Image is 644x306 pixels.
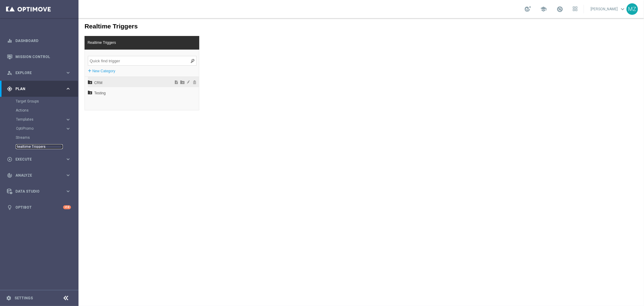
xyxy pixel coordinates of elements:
a: Streams [16,135,63,140]
a: Dashboard [15,33,71,49]
span: school [540,6,547,12]
button: Data Studio keyboard_arrow_right [7,189,71,194]
i: keyboard_arrow_right [65,126,71,132]
span: Plan [15,87,65,91]
span: Analyze [15,174,65,177]
div: Execute [7,157,65,162]
button: play_circle_outline Execute keyboard_arrow_right [7,157,71,162]
a: Settings [14,296,33,300]
span: New Category [101,62,107,66]
i: settings [6,295,11,301]
div: Mission Control [7,49,71,65]
span: Execute [15,158,65,161]
button: person_search Explore keyboard_arrow_right [7,70,71,75]
input: Quick find trigger [9,38,118,47]
i: keyboard_arrow_right [65,172,71,178]
label: + [9,50,13,56]
i: keyboard_arrow_right [65,156,71,162]
button: equalizer Dashboard [7,38,71,43]
button: gps_fixed Plan keyboard_arrow_right [7,86,71,91]
span: Delete [113,62,119,66]
a: Optibot [15,199,63,215]
i: equalizer [7,38,12,44]
span: Realtime Triggers [6,19,40,30]
button: Mission Control [7,54,71,59]
div: OptiPromo [16,127,65,130]
span: Data Studio [15,190,65,193]
div: Explore [7,70,65,76]
div: Plan [7,86,65,92]
i: keyboard_arrow_right [65,117,71,122]
i: keyboard_arrow_right [65,188,71,194]
div: Optibot [7,199,71,215]
span: New trigger [95,62,101,66]
div: Templates [16,115,78,124]
a: Mission Control [15,49,71,65]
span: OptiPromo [16,127,59,130]
label: New Category [14,50,37,56]
button: lightbulb Optibot +10 [7,205,71,210]
span: Rename [107,62,113,66]
div: OptiPromo [16,124,78,133]
i: track_changes [7,173,12,178]
span: keyboard_arrow_down [619,6,626,12]
span: CRM [16,60,82,70]
a: Target Groups [16,99,63,104]
div: Streams [16,133,78,142]
button: Templates keyboard_arrow_right [16,117,71,122]
i: keyboard_arrow_right [65,86,71,92]
i: lightbulb [7,205,12,210]
div: +10 [63,205,71,209]
i: person_search [7,70,12,76]
div: Target Groups [16,97,78,106]
button: OptiPromo keyboard_arrow_right [16,126,71,131]
span: Templates [16,118,59,121]
div: Actions [16,106,78,115]
div: Analyze [7,173,65,178]
div: Dashboard [7,33,71,49]
i: play_circle_outline [7,157,12,162]
a: Realtime Triggers [16,144,63,149]
div: MZ [626,3,638,15]
a: Actions [16,108,63,113]
div: Realtime Triggers [16,142,78,151]
button: track_changes Analyze keyboard_arrow_right [7,173,71,178]
a: [PERSON_NAME]keyboard_arrow_down [590,5,626,14]
i: gps_fixed [7,86,12,92]
i: keyboard_arrow_right [65,70,71,76]
span: Explore [15,71,65,75]
div: Data Studio [7,189,65,194]
span: Testing [16,70,82,80]
div: Templates [16,118,65,121]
